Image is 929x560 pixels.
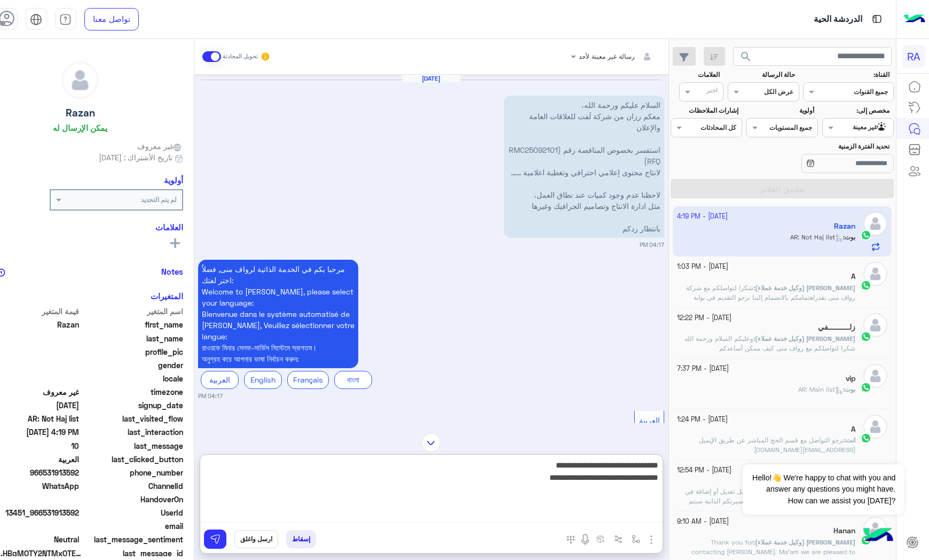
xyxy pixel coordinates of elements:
small: [DATE] - 1:03 PM [677,262,728,272]
img: create order [596,535,605,543]
h6: المتغيرات [151,291,183,301]
img: defaultAdmin.png [863,262,887,286]
b: لم يتم التحديد [141,196,177,204]
img: make a call [566,535,575,544]
span: phone_number [81,467,183,478]
img: WhatsApp [861,433,871,444]
span: profile_pic [81,346,183,357]
label: القناة: [805,70,890,80]
b: : [753,284,855,292]
span: شكرا لتواصلكم مع شركة رواف منى نقدراهتمامكم بالانضمام إلينا نرجو التقديم في بوابة الموردين والمتع... [686,284,855,321]
img: tab [59,13,72,26]
img: WhatsApp [861,280,871,291]
span: العربية [639,416,660,425]
span: last_message_id [86,548,183,559]
span: UserId [81,507,183,518]
small: [DATE] - 7:37 PM [677,364,729,374]
span: رسالة غير معينة لأحد [579,52,635,60]
div: اختر [706,85,719,98]
b: : [753,335,855,343]
div: বাংলা [334,371,372,388]
span: AR: Main list [798,385,843,393]
span: locale [81,373,183,384]
h6: يمكن الإرسال له [53,123,107,133]
span: وعليكم السلام ورحمة الله شكرا لتواصلكم مع رواف منى كيف ممكن أساعدكم [684,335,855,352]
div: RA [902,45,925,68]
small: [DATE] - 9:10 AM [677,517,729,527]
small: 04:17 PM [198,392,223,400]
img: WhatsApp [861,382,871,393]
img: defaultAdmin.png [863,517,887,541]
img: Trigger scenario [614,535,623,543]
a: tab [55,8,76,30]
img: tab [30,13,42,26]
span: [PERSON_NAME] (وكيل خدمة عملاء) [755,538,855,546]
img: defaultAdmin.png [863,364,887,388]
label: حالة الرسالة [729,70,795,80]
small: 04:17 PM [640,240,664,249]
p: 21/9/2025, 4:17 PM [198,260,358,368]
span: last_interaction [81,426,183,438]
h5: A [851,425,855,434]
img: send attachment [645,533,658,546]
h5: Hanan [833,526,855,535]
span: [PERSON_NAME] (وكيل خدمة عملاء) [755,335,855,343]
span: last_message [81,440,183,452]
span: تاريخ الأشتراك : [DATE] [99,152,172,163]
img: scroll [422,433,440,452]
img: send message [210,534,221,545]
button: create order [592,530,609,548]
button: إسقاط [286,530,316,548]
button: Trigger scenario [609,530,627,548]
button: select flow [627,530,644,548]
label: أولوية [747,106,814,115]
span: سيرتكم الذاتية قيد التدقيق لا يمكن عمل تعديل أو إضافة في هذه المرحلة في حال وجود أي ملاظة على سير... [685,487,855,515]
img: defaultAdmin.png [62,62,98,98]
img: Logo [904,8,925,30]
h5: vip [846,374,855,383]
span: timezone [81,386,183,398]
div: العربية [201,371,239,388]
span: email [81,520,183,532]
div: Français [287,371,329,388]
span: last_visited_flow [81,413,183,424]
span: بوت [845,385,855,393]
img: tab [870,12,884,26]
span: first_name [81,319,183,330]
label: العلامات [672,70,720,80]
span: search [739,50,752,63]
span: last_message_sentiment [81,534,183,545]
h5: زلــــــــــفي [818,323,855,332]
b: : [753,538,855,546]
h5: Razan [66,107,95,119]
small: تحويل المحادثة [223,52,258,61]
p: الدردشة الحية [814,12,862,27]
small: [DATE] - 12:22 PM [677,313,731,323]
span: HandoverOn [81,494,183,505]
label: تحديد الفترة الزمنية [747,142,889,151]
div: English [244,371,282,388]
img: select flow [632,535,640,543]
label: إشارات الملاحظات [672,106,738,115]
span: gender [81,360,183,371]
button: search [733,47,759,70]
p: 21/9/2025, 4:17 PM [504,96,664,238]
h6: أولوية [164,175,183,185]
img: WhatsApp [861,331,871,342]
small: [DATE] - 12:54 PM [677,465,731,476]
button: تطبيق الفلاتر [671,179,894,198]
span: Hello!👋 We're happy to chat with you and answer any questions you might have. How can we assist y... [743,464,903,515]
img: send voice note [579,533,592,546]
h6: Notes [161,267,183,276]
img: defaultAdmin.png [863,415,887,439]
b: : [843,385,855,393]
b: : [844,436,855,444]
span: last_name [81,333,183,344]
span: [PERSON_NAME] (وكيل خدمة عملاء) [755,284,855,292]
small: [DATE] - 1:24 PM [677,415,728,425]
img: hulul-logo.png [860,517,897,555]
span: ChannelId [81,480,183,492]
span: انت [846,436,855,444]
h6: [DATE] [402,75,461,82]
img: defaultAdmin.png [863,313,887,337]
